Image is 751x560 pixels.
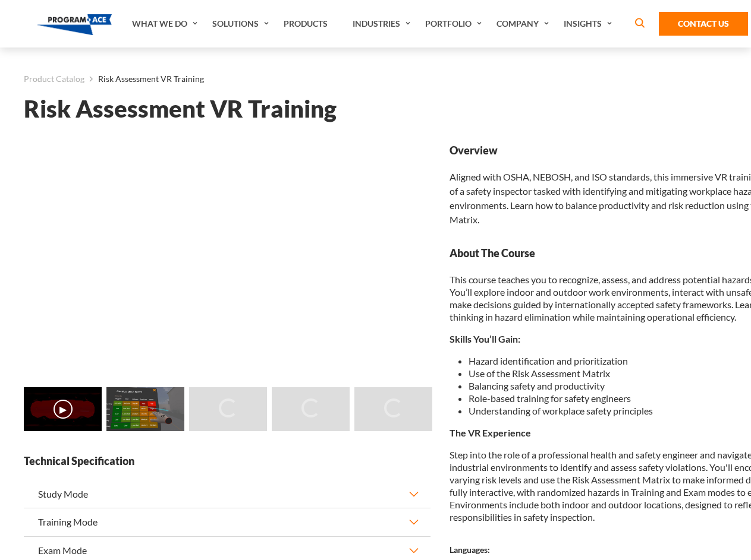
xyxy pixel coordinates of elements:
img: Risk Assessment VR Training - Preview 1 [106,387,184,431]
button: Training Mode [24,508,431,536]
a: Contact Us [659,12,748,36]
li: Risk Assessment VR Training [84,71,204,87]
a: Product Catalog [24,71,84,87]
strong: Technical Specification [24,454,431,469]
strong: Languages: [450,545,490,555]
iframe: Risk Assessment VR Training - Video 0 [24,143,431,372]
button: Study Mode [24,480,431,508]
img: Program-Ace [37,14,112,35]
button: ▶ [54,400,73,419]
img: Risk Assessment VR Training - Video 0 [24,387,102,431]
